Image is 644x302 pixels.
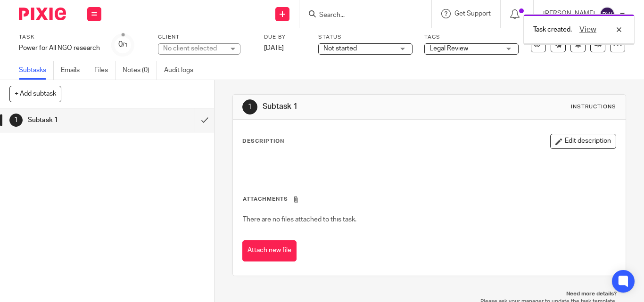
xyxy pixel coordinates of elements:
[600,7,615,22] img: svg%3E
[533,25,572,34] p: Task created.
[243,196,288,202] span: Attachments
[61,61,87,80] a: Emails
[158,33,252,41] label: Client
[242,240,297,261] button: Attach new file
[318,11,403,20] input: Search
[19,61,54,80] a: Subtasks
[163,44,224,53] div: No client selected
[19,43,100,53] div: Power for All NGO research
[242,138,284,145] p: Description
[243,216,356,223] span: There are no files attached to this task.
[28,113,133,127] h1: Subtask 1
[571,103,616,111] div: Instructions
[264,45,284,51] span: [DATE]
[94,61,116,80] a: Files
[242,290,617,298] p: Need more details?
[263,102,449,112] h1: Subtask 1
[19,8,66,20] img: Pixie
[118,39,128,50] div: 0
[164,61,200,80] a: Audit logs
[323,45,357,52] span: Not started
[550,134,616,149] button: Edit description
[9,114,23,127] div: 1
[123,42,128,48] small: /1
[9,86,61,102] button: + Add subtask
[123,61,157,80] a: Notes (0)
[577,24,599,35] button: View
[19,33,100,41] label: Task
[264,33,306,41] label: Due by
[318,33,413,41] label: Status
[429,45,468,52] span: Legal Review
[242,99,257,114] div: 1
